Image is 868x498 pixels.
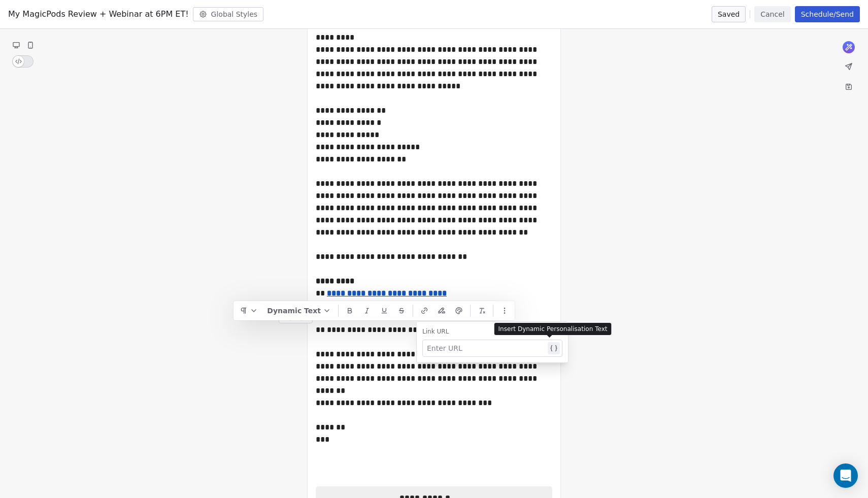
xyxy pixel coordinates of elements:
[712,6,746,22] button: Saved
[193,7,264,21] button: Global Styles
[422,327,562,336] div: Link URL
[263,303,335,318] button: Dynamic Text
[795,6,860,22] button: Schedule/Send
[754,6,790,22] button: Cancel
[8,8,189,20] span: My MagicPods Review + Webinar at 6PM ET!
[498,325,608,333] p: Insert Dynamic Personalisation Text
